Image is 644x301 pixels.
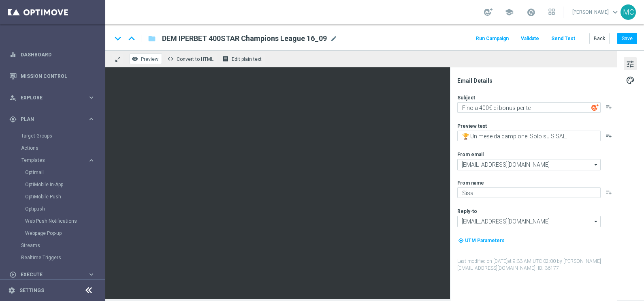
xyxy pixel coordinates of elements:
[571,6,621,18] a: [PERSON_NAME]keyboard_arrow_down
[617,33,637,44] button: Save
[521,36,539,41] span: Validate
[457,159,601,170] input: Select
[606,189,612,196] button: playlist_add
[25,193,84,200] a: OptiMobile Push
[25,206,84,212] a: Optipush
[25,215,104,227] div: Web Push Notifications
[21,145,84,151] a: Actions
[624,57,637,70] button: tune
[21,157,96,163] button: Templates keyboard_arrow_right
[9,116,87,123] div: Plan
[21,133,84,139] a: Target Groups
[606,104,612,110] button: playlist_add
[592,159,600,170] i: arrow_drop_down
[21,239,104,252] div: Streams
[177,56,213,62] span: Convert to HTML
[21,95,87,100] span: Explore
[25,178,104,191] div: OptiMobile In-App
[21,252,104,264] div: Realtime Triggers
[25,227,104,239] div: Webpage Pop-up
[626,75,635,86] span: palette
[520,33,540,44] button: Validate
[9,116,96,123] button: gps_fixed Plan keyboard_arrow_right
[87,271,95,278] i: keyboard_arrow_right
[457,123,487,129] label: Preview text
[9,73,96,80] button: Mission Control
[621,4,636,20] div: MC
[9,95,96,101] div: person_search Explore keyboard_arrow_right
[458,238,464,243] i: my_location
[475,33,510,44] button: Run Campaign
[9,116,17,123] i: gps_fixed
[87,115,95,123] i: keyboard_arrow_right
[21,158,79,163] span: Templates
[162,34,327,43] span: DEM IPERBET 400STAR Champions League 16_09
[87,157,95,164] i: keyboard_arrow_right
[9,52,96,58] button: equalizer Dashboard
[457,77,616,84] div: Email Details
[87,94,95,101] i: keyboard_arrow_right
[626,59,635,69] span: tune
[130,54,162,64] button: remove_red_eye Preview
[9,44,95,65] div: Dashboard
[165,54,217,64] button: code Convert to HTML
[606,132,612,139] button: playlist_add
[21,44,95,65] a: Dashboard
[457,216,601,227] input: Select
[550,33,576,44] button: Send Test
[25,218,84,224] a: Web Push Notifications
[457,258,616,272] label: Last modified on [DATE] at 9:33 AM UTC-02:00 by [PERSON_NAME][EMAIL_ADDRESS][DOMAIN_NAME]
[25,169,84,176] a: Optimail
[19,288,44,293] a: Settings
[457,236,505,245] button: my_location UTM Parameters
[25,230,84,236] a: Webpage Pop-up
[591,104,599,111] img: optiGenie.svg
[624,73,637,86] button: palette
[457,180,484,186] label: From name
[9,94,17,101] i: person_search
[589,33,610,44] button: Back
[9,65,95,87] div: Mission Control
[535,265,559,271] span: | ID: 36177
[148,34,156,43] i: folder
[21,142,104,154] div: Actions
[21,254,84,261] a: Realtime Triggers
[147,32,157,45] button: folder
[592,216,600,227] i: arrow_drop_down
[232,56,262,62] span: Edit plain text
[457,95,475,101] label: Subject
[21,130,104,142] div: Target Groups
[457,208,477,215] label: Reply-to
[21,242,84,249] a: Streams
[126,32,138,45] i: keyboard_arrow_up
[112,32,124,45] i: keyboard_arrow_down
[21,154,104,239] div: Templates
[21,65,95,87] a: Mission Control
[21,117,87,122] span: Plan
[25,191,104,203] div: OptiMobile Push
[25,203,104,215] div: Optipush
[25,181,84,188] a: OptiMobile In-App
[9,271,87,278] div: Execute
[21,158,87,163] div: Templates
[9,271,96,278] button: play_circle_outline Execute keyboard_arrow_right
[505,8,514,17] span: school
[132,56,138,62] i: remove_red_eye
[9,51,17,58] i: equalizer
[465,238,505,243] span: UTM Parameters
[25,166,104,178] div: Optimail
[457,151,484,158] label: From email
[9,94,87,101] div: Explore
[9,271,17,278] i: play_circle_outline
[141,56,158,62] span: Preview
[222,56,229,62] i: receipt
[611,8,620,17] span: keyboard_arrow_down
